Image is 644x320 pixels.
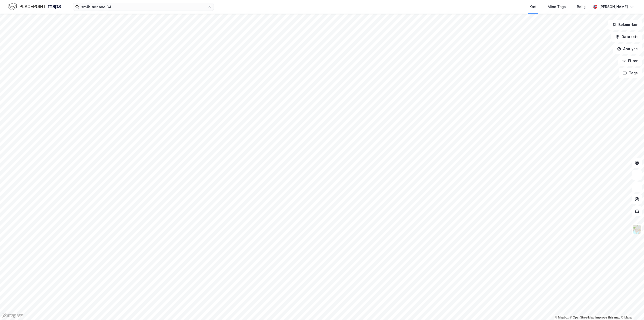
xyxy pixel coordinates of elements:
[8,2,61,11] img: logo.f888ab2527a4732fd821a326f86c7f29.svg
[577,4,586,10] div: Bolig
[619,296,644,320] iframe: Chat Widget
[548,4,566,10] div: Mine Tags
[618,56,642,66] button: Filter
[2,313,24,318] a: Mapbox homepage
[79,3,208,11] input: Søk på adresse, matrikkel, gårdeiere, leietakere eller personer
[619,68,642,78] button: Tags
[595,316,620,319] a: Improve this map
[570,316,594,319] a: OpenStreetMap
[611,32,642,42] button: Datasett
[632,225,642,234] img: Z
[619,296,644,320] div: Kontrollprogram for chat
[599,4,628,10] div: [PERSON_NAME]
[608,20,642,30] button: Bokmerker
[555,316,569,319] a: Mapbox
[613,44,642,54] button: Analyse
[530,4,537,10] div: Kart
